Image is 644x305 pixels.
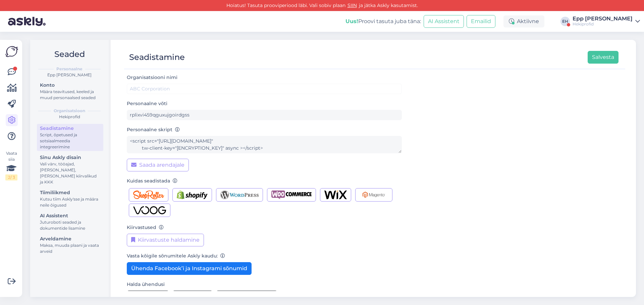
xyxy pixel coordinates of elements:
a: Sinu Askly disainVali värv, tööajad, [PERSON_NAME], [PERSON_NAME] kiirvalikud ja KKK [37,153,103,186]
img: Shopify [177,190,208,199]
div: Maksa, muuda plaani ja vaata arveid [40,242,100,254]
div: Aktiivne [503,15,544,27]
img: Shoproller [133,190,164,199]
div: Sinu Askly disain [40,154,100,161]
label: Vasta kõigile sõnumitele Askly kaudu: [127,252,225,259]
img: Magento [360,190,388,199]
input: ABC Corporation [127,84,402,94]
label: Personaalne skript [127,126,180,133]
button: Kiirvastuste haldamine [127,234,204,246]
img: Voog [133,206,166,215]
a: TiimiliikmedKutsu tiim Askly'sse ja määra neile õigused [37,188,103,209]
label: Halda ühendusi [127,281,165,288]
button: Zendesk [172,291,213,303]
div: Hekiprofid [36,114,103,120]
div: AI Assistent [40,212,100,219]
div: 2 / 3 [5,174,17,180]
button: AI Assistent [424,15,464,28]
a: SeadistamineScript, õpetused ja sotsiaalmeedia integreerimine [37,124,103,151]
textarea: <script src="[URL][DOMAIN_NAME]" tw-client-key="[ENCRYPTION_KEY]" async ></script> [127,136,402,153]
a: KontoMäära teavitused, keeled ja muud personaalsed seaded [37,81,103,102]
div: Script, õpetused ja sotsiaalmeedia integreerimine [40,132,100,150]
label: Organisatsiooni nimi [127,74,180,81]
a: AI AssistentJuturoboti seaded ja dokumentide lisamine [37,211,103,232]
div: Seadistamine [129,51,185,64]
div: Kutsu tiim Askly'sse ja määra neile õigused [40,196,100,208]
button: Salvesta [588,51,619,64]
button: Google Analytics [216,291,277,303]
div: Arveldamine [40,235,100,242]
button: Pipedrive [127,291,169,303]
div: Vali värv, tööajad, [PERSON_NAME], [PERSON_NAME] kiirvalikud ja KKK [40,161,100,185]
label: Kuidas seadistada [127,177,177,184]
button: Saada arendajale [127,159,189,171]
a: Epp [PERSON_NAME]Hekiprofid [573,16,640,27]
img: Wix [324,190,347,199]
div: Juturoboti seaded ja dokumentide lisamine [40,219,100,231]
img: Woocommerce [271,190,312,199]
div: Hekiprofid [573,21,633,27]
button: Emailid [467,15,495,28]
div: Seadistamine [40,125,100,132]
a: SIIN [345,2,359,8]
div: Epp [PERSON_NAME] [36,72,103,78]
div: Määra teavitused, keeled ja muud personaalsed seaded [40,89,100,101]
b: Organisatsioon [54,108,85,114]
b: Uus! [345,18,358,24]
div: Vaata siia [5,150,17,180]
label: Personaalne võti [127,100,167,107]
img: Wordpress [220,190,259,199]
b: Personaalne [56,66,83,72]
div: Tiimiliikmed [40,189,100,196]
img: Askly Logo [5,45,18,58]
div: Konto [40,82,100,89]
a: ArveldamineMaksa, muuda plaani ja vaata arveid [37,234,103,255]
div: Epp [PERSON_NAME] [573,16,633,21]
h2: Seaded [36,48,103,61]
label: Kiirvastused [127,224,164,231]
button: Ühenda Facebook’i ja Instagrami sõnumid [127,262,252,275]
div: Proovi tasuta juba täna: [345,17,421,25]
div: EH [560,17,570,26]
